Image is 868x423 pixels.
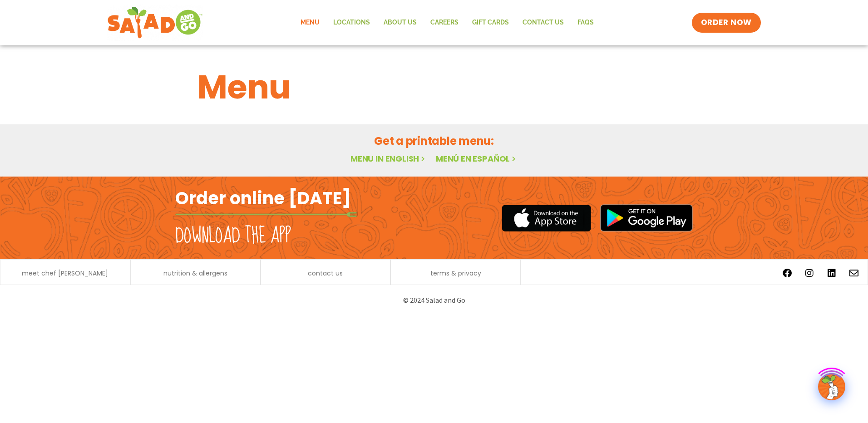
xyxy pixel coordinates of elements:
[326,12,377,33] a: Locations
[197,63,671,112] h1: Menu
[175,187,351,209] h2: Order online [DATE]
[516,12,571,33] a: Contact Us
[377,12,424,33] a: About Us
[350,153,427,164] a: Menu in English
[430,270,481,276] a: terms & privacy
[175,223,291,249] h2: Download the app
[600,204,693,231] img: google_play
[175,212,357,217] img: fork
[571,12,601,33] a: FAQs
[294,12,601,33] nav: Menu
[502,203,591,233] img: appstore
[424,12,465,33] a: Careers
[180,294,688,306] p: © 2024 Salad and Go
[465,12,516,33] a: GIFT CARDS
[197,133,671,149] h2: Get a printable menu:
[436,153,518,164] a: Menú en español
[107,5,203,41] img: new-SAG-logo-768×292
[692,13,761,33] a: ORDER NOW
[294,12,326,33] a: Menu
[163,270,227,276] a: nutrition & allergens
[701,17,752,28] span: ORDER NOW
[22,270,108,276] a: meet chef [PERSON_NAME]
[308,270,343,276] a: contact us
